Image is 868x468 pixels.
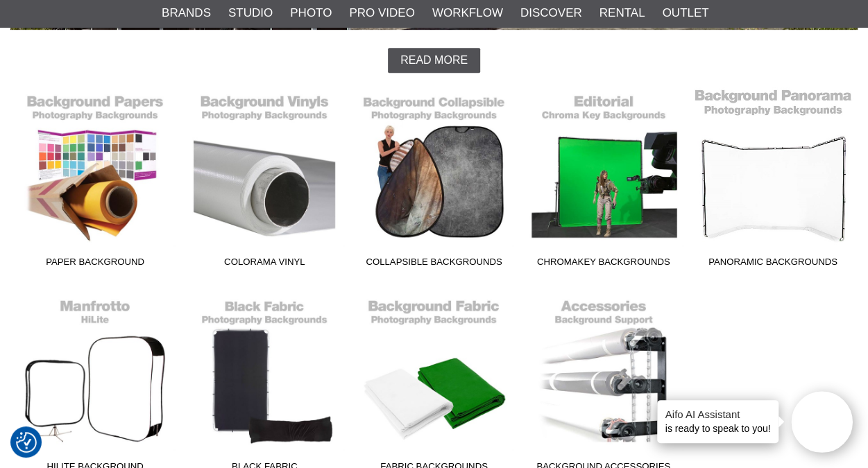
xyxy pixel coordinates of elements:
[162,4,211,22] a: Brands
[10,87,180,274] a: Paper Background
[228,4,273,22] a: Studio
[688,255,858,274] span: Panoramic Backgrounds
[10,255,180,274] span: Paper Background
[662,4,708,22] a: Outlet
[688,87,858,274] a: Panoramic Backgrounds
[16,432,37,453] img: Revisit consent button
[657,400,779,443] div: is ready to speak to you!
[599,4,645,22] a: Rental
[665,407,771,422] h4: Aifo AI Assistant
[349,4,414,22] a: Pro Video
[432,4,503,22] a: Workflow
[400,54,468,67] span: Read more
[290,4,332,22] a: Photo
[519,255,688,274] span: Chromakey Backgrounds
[16,430,37,455] button: Consent Preferences
[349,255,518,274] span: Collapsible Backgrounds
[180,87,349,274] a: Colorama Vinyl
[519,87,688,274] a: Chromakey Backgrounds
[520,4,582,22] a: Discover
[349,87,518,274] a: Collapsible Backgrounds
[180,255,349,274] span: Colorama Vinyl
